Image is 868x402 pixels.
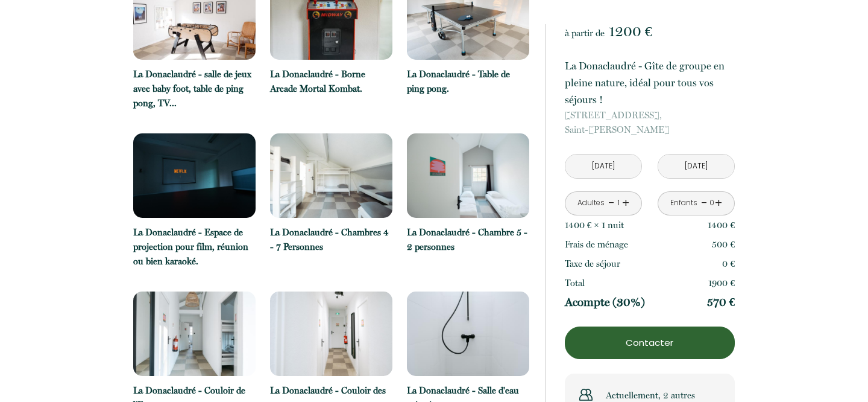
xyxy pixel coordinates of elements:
[565,295,645,310] p: Acompte (30%)
[608,194,615,212] a: -
[707,295,735,310] p: 570 €
[407,292,529,376] img: 17392848645399.jpg
[270,225,392,254] p: La Donaclaudré - Chambres 4 - 7 Personnes
[565,28,605,39] span: à partir de
[701,194,708,212] a: -
[565,218,624,232] p: 1400 € × 1 nuit
[407,225,529,254] p: La Donaclaudré - Chambre 5 - 2 personnes
[565,57,735,108] p: La Donaclaudré - Gîte de groupe en pleine nature, idéal pour tous vos séjours !
[722,257,735,271] p: 0 €
[715,194,722,212] a: +
[569,336,731,350] p: Contacter
[133,67,256,110] p: La Donaclaudré - salle de jeux avec baby foot, table de ping pong, TV...
[133,225,256,269] p: La Donaclaudré - Espace de projection pour film, réunion ou bien karaoké.
[579,388,593,401] img: users
[658,155,734,178] input: Départ
[565,276,585,290] p: Total
[565,108,735,123] span: [STREET_ADDRESS],
[712,237,735,252] p: 500 €
[270,133,392,218] img: 17392847228011.jpg
[407,133,529,218] img: 17392847411146.jpg
[622,194,629,212] a: +
[270,292,392,376] img: 17392849897541.jpg
[407,67,529,96] p: La Donaclaudré - Table de ping pong.
[270,67,392,96] p: La Donaclaudré - Borne Arcade Mortal Kombat.
[565,237,628,252] p: Frais de ménage
[709,197,715,209] div: 0
[565,327,735,359] button: Contacter
[565,108,735,137] p: Saint-[PERSON_NAME]
[609,23,652,40] span: 1200 €
[565,257,620,271] p: Taxe de séjour
[708,276,735,290] p: 1900 €
[133,292,256,376] img: 17392848662574.jpg
[615,197,621,209] div: 1
[670,197,697,209] div: Enfants
[565,155,641,178] input: Arrivée
[133,133,256,218] img: 17392848782008.jpg
[577,197,605,209] div: Adultes
[708,218,735,232] p: 1400 €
